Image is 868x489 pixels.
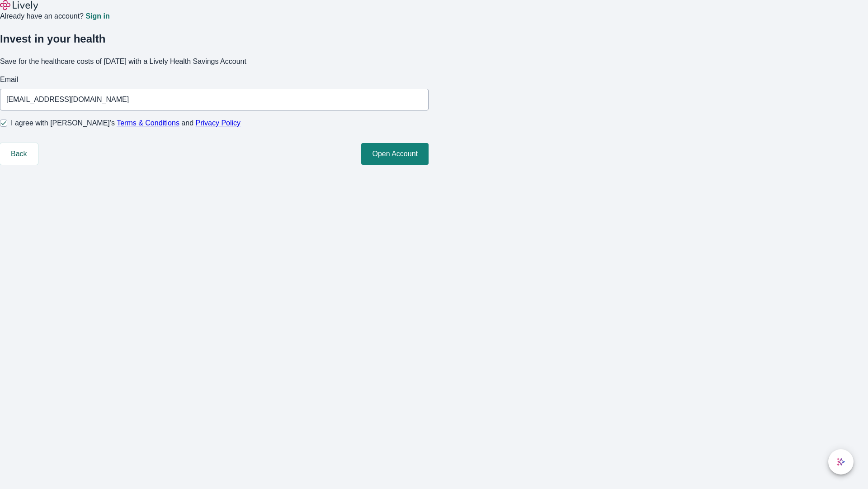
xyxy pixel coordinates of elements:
button: Open Account [361,143,429,165]
svg: Lively AI Assistant [836,457,845,466]
a: Privacy Policy [196,119,241,127]
button: chat [828,449,854,475]
a: Sign in [85,13,109,20]
a: Terms & Conditions [117,119,179,127]
span: I agree with [PERSON_NAME]’s and [11,118,241,129]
